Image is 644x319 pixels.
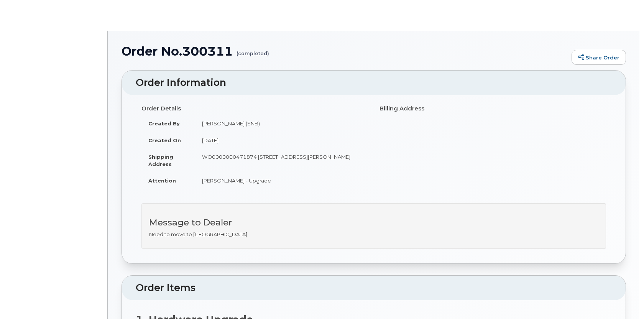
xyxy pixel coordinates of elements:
[379,105,606,112] h4: Billing Address
[195,132,368,149] td: [DATE]
[141,105,368,112] h4: Order Details
[195,115,368,132] td: [PERSON_NAME] (SNB)
[148,178,176,184] strong: Attention
[148,154,173,167] strong: Shipping Address
[237,44,269,56] small: (completed)
[122,44,568,58] h1: Order No.300311
[148,120,180,127] strong: Created By
[195,148,368,172] td: WO0000000471874 [STREET_ADDRESS][PERSON_NAME]
[136,283,612,293] h2: Order Items
[136,77,612,88] h2: Order Information
[195,172,368,189] td: [PERSON_NAME] - Upgrade
[148,137,181,143] strong: Created On
[149,231,598,238] p: Need to move to [GEOGRAPHIC_DATA]
[572,50,626,65] a: Share Order
[149,218,598,227] h3: Message to Dealer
